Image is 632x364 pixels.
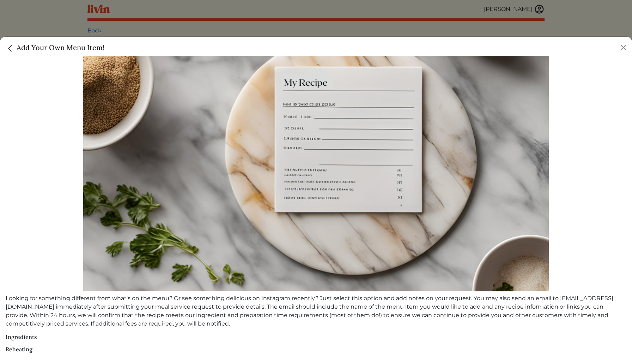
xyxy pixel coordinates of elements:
a: Close [6,43,17,52]
button: Close [618,42,629,53]
p: Looking for something different from what's on the menu? Or see something delicious on Instagram ... [6,294,626,328]
h6: Reheating [6,346,626,353]
h5: Add Your Own Menu Item! [6,42,104,53]
img: back_caret-0738dc900bf9763b5e5a40894073b948e17d9601fd527fca9689b06ce300169f.svg [6,44,15,53]
h6: Ingredients [6,334,626,340]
